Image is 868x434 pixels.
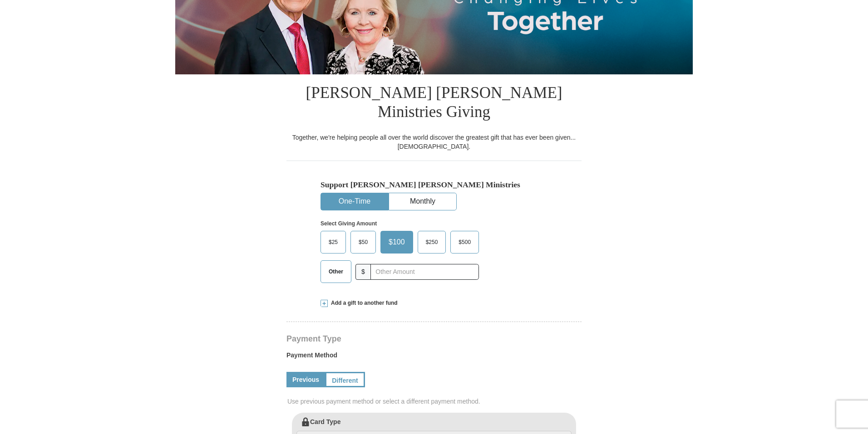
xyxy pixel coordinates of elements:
[355,264,371,280] span: $
[328,299,398,307] span: Add a gift to another fund
[321,193,388,210] button: One-Time
[286,335,582,342] h4: Payment Type
[321,180,547,190] h5: Support [PERSON_NAME] [PERSON_NAME] Ministries
[421,235,443,249] span: $250
[324,235,342,249] span: $25
[286,74,582,133] h1: [PERSON_NAME] [PERSON_NAME] Ministries Giving
[384,235,409,249] span: $100
[389,193,456,210] button: Monthly
[354,235,372,249] span: $50
[286,351,582,364] label: Payment Method
[454,235,475,249] span: $500
[370,264,479,280] input: Other Amount
[287,397,582,406] span: Use previous payment method or select a different payment method.
[325,372,365,387] a: Different
[324,265,348,278] span: Other
[321,220,377,227] strong: Select Giving Amount
[286,133,582,151] div: Together, we're helping people all over the world discover the greatest gift that has ever been g...
[286,372,325,387] a: Previous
